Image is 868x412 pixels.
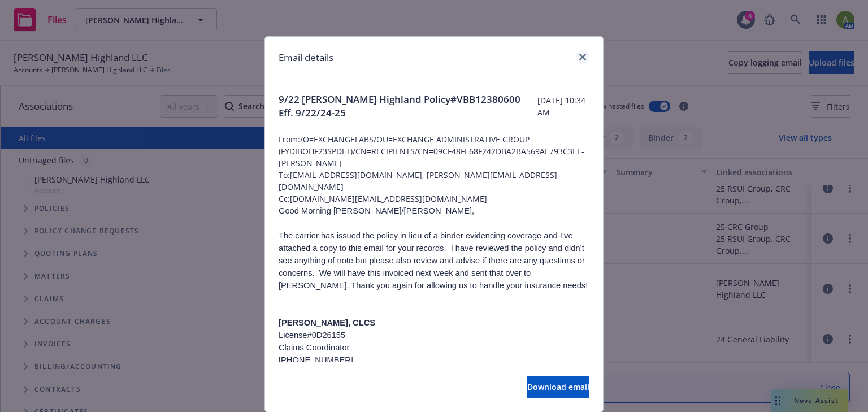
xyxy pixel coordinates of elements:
span: [PERSON_NAME], CLCS [279,318,375,327]
button: Download email [527,376,589,398]
span: Claims Coordinator [279,343,349,352]
span: Download email [527,381,589,392]
a: close [576,50,589,64]
span: [DATE] 10:34 AM [537,94,589,118]
span: From: /O=EXCHANGELABS/OU=EXCHANGE ADMINISTRATIVE GROUP (FYDIBOHF23SPDLT)/CN=RECIPIENTS/CN=09CF48F... [279,133,589,169]
p: The carrier has issued the policy in lieu of a binder evidencing coverage and I’ve attached a cop... [279,229,589,292]
span: 9/22 [PERSON_NAME] Highland Policy#VBB12380600 Eff. 9/22/24-25 [279,93,537,120]
p: Good Morning [PERSON_NAME]/[PERSON_NAME], [279,205,589,217]
span: To: [EMAIL_ADDRESS][DOMAIN_NAME], [PERSON_NAME][EMAIL_ADDRESS][DOMAIN_NAME] [279,169,589,193]
span: License#0D26155 [279,331,345,340]
span: [PHONE_NUMBER] [279,355,353,365]
h1: Email details [279,50,333,65]
span: Cc: [DOMAIN_NAME][EMAIL_ADDRESS][DOMAIN_NAME] [279,193,589,205]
